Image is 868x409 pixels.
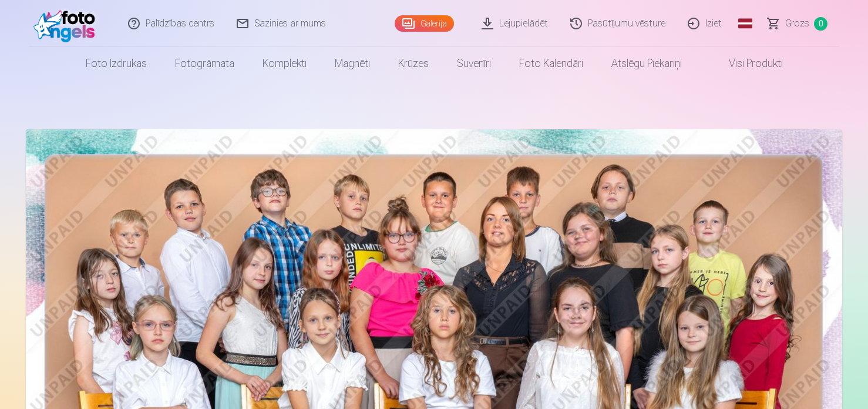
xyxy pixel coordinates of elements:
a: Atslēgu piekariņi [597,47,696,80]
a: Foto izdrukas [72,47,161,80]
a: Krūzes [384,47,443,80]
a: Galerija [395,15,454,32]
img: /fa1 [33,5,101,42]
a: Visi produkti [696,47,797,80]
a: Magnēti [321,47,384,80]
a: Suvenīri [443,47,505,80]
span: 0 [814,17,827,31]
a: Komplekti [248,47,321,80]
a: Foto kalendāri [505,47,597,80]
a: Fotogrāmata [161,47,248,80]
span: Grozs [785,16,809,31]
